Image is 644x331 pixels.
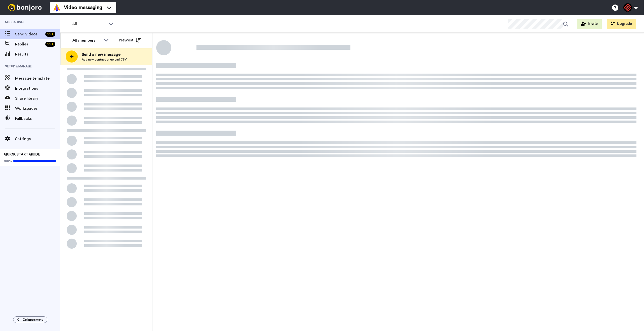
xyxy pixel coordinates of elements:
[13,316,47,323] button: Collapse menu
[45,32,55,37] div: 99 +
[607,19,636,29] button: Upgrade
[82,51,127,58] span: Send a new message
[577,19,602,29] button: Invite
[72,37,101,43] div: All members
[23,318,43,322] span: Collapse menu
[15,51,60,57] span: Results
[15,105,60,112] span: Workspaces
[15,41,43,47] span: Replies
[6,4,44,11] img: bj-logo-header-white.svg
[64,4,102,11] span: Video messaging
[15,75,60,81] span: Message template
[4,159,12,163] span: 100%
[15,116,60,122] span: Fallbacks
[115,35,144,45] button: Newest
[82,58,127,62] span: Add new contact or upload CSV
[53,4,61,12] img: vm-color.svg
[15,136,60,142] span: Settings
[15,31,43,37] span: Send videos
[4,153,40,156] span: QUICK START GUIDE
[15,95,60,101] span: Share library
[15,85,60,91] span: Integrations
[45,42,55,47] div: 99 +
[72,21,106,27] span: All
